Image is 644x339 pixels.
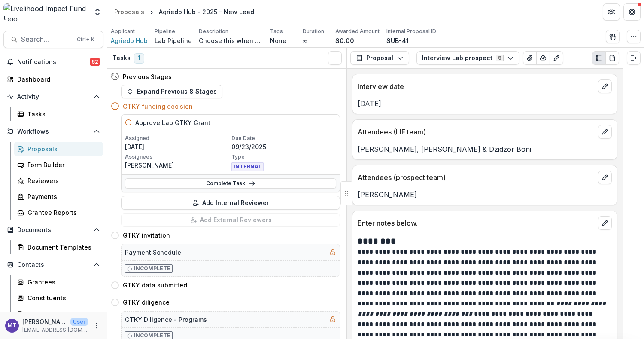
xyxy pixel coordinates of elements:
[27,160,97,169] div: Form Builder
[90,58,100,66] span: 62
[14,107,103,121] a: Tasks
[27,208,97,217] div: Grantee Reports
[114,7,144,16] div: Proposals
[27,278,97,287] div: Grantees
[27,110,97,119] div: Tasks
[14,189,103,204] a: Payments
[358,172,595,183] p: Attendees (prospect team)
[27,293,97,302] div: Constituents
[603,3,620,21] button: Partners
[17,128,90,135] span: Workflows
[21,35,72,43] span: Search...
[335,27,380,35] p: Awarded Amount
[27,144,97,153] div: Proposals
[358,218,595,228] p: Enter notes below.
[3,55,103,69] button: Notifications62
[121,85,222,98] button: Expand Previous 8 Stages
[125,315,207,324] h5: GTKY Diligence - Programs
[3,223,103,237] button: Open Documents
[125,161,230,170] p: [PERSON_NAME]
[3,90,103,104] button: Open Activity
[3,3,88,21] img: Livelihood Impact Fund logo
[199,36,263,45] p: Choose this when adding a new proposal to the first stage of a pipeline.
[75,35,96,44] div: Ctrl + K
[416,51,519,65] button: Interview Lab prospect9
[111,6,258,18] nav: breadcrumb
[335,36,354,45] p: $0.00
[17,93,90,101] span: Activity
[125,134,230,142] p: Assigned
[231,142,336,151] p: 09/23/2025
[8,323,16,328] div: Muthoni Thuo
[303,27,324,35] p: Duration
[598,125,612,139] button: edit
[17,226,90,234] span: Documents
[231,162,264,171] span: INTERNAL
[14,307,103,321] a: Communications
[598,216,612,230] button: edit
[123,102,193,111] h4: GTKY funding decision
[121,196,340,210] button: Add Internal Reviewer
[14,240,103,254] a: Document Templates
[17,58,90,66] span: Notifications
[134,265,170,272] p: Incomplete
[135,118,210,127] h5: Approve Lab GTKY Grant
[14,142,103,156] a: Proposals
[270,36,286,45] p: None
[14,205,103,220] a: Grantee Reports
[270,27,283,35] p: Tags
[22,326,88,334] p: [EMAIL_ADDRESS][DOMAIN_NAME]
[623,3,641,21] button: Get Help
[91,321,102,331] button: More
[123,231,170,240] h4: GTKY invitation
[17,261,90,269] span: Contacts
[125,178,336,189] a: Complete Task
[199,27,228,35] p: Description
[231,153,336,161] p: Type
[358,98,612,109] p: [DATE]
[231,134,336,142] p: Due Date
[123,281,187,290] h4: GTKY data submitted
[27,192,97,201] div: Payments
[3,72,103,86] a: Dashboard
[358,144,612,154] p: [PERSON_NAME], [PERSON_NAME] & Dzidzor Boni
[123,72,172,81] h4: Previous Stages
[134,53,144,64] span: 1
[159,7,254,16] div: Agriedo Hub - 2025 - New Lead
[14,158,103,172] a: Form Builder
[17,75,97,84] div: Dashboard
[358,189,612,200] p: [PERSON_NAME]
[70,318,88,326] p: User
[121,213,340,227] button: Add External Reviewers
[91,3,103,21] button: Open entity switcher
[550,51,563,65] button: Edit as form
[605,51,619,65] button: PDF view
[111,6,148,18] a: Proposals
[386,27,436,35] p: Internal Proposal ID
[22,317,67,326] p: [PERSON_NAME]
[303,36,307,45] p: ∞
[27,309,97,318] div: Communications
[592,51,606,65] button: Plaintext view
[27,243,97,252] div: Document Templates
[523,51,537,65] button: View Attached Files
[111,27,135,35] p: Applicant
[328,51,342,65] button: Toggle View Cancelled Tasks
[3,31,103,48] button: Search...
[125,153,230,161] p: Assignees
[14,275,103,289] a: Grantees
[350,51,409,65] button: Proposal
[111,36,148,45] a: Agriedo Hub
[358,81,595,92] p: Interview date
[14,291,103,305] a: Constituents
[27,176,97,185] div: Reviewers
[3,258,103,272] button: Open Contacts
[627,51,641,65] button: Expand right
[112,55,131,62] h3: Tasks
[386,36,409,45] p: SUB-41
[123,298,170,307] h4: GTKY diligence
[598,171,612,184] button: edit
[358,127,595,137] p: Attendees (LIF team)
[3,125,103,138] button: Open Workflows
